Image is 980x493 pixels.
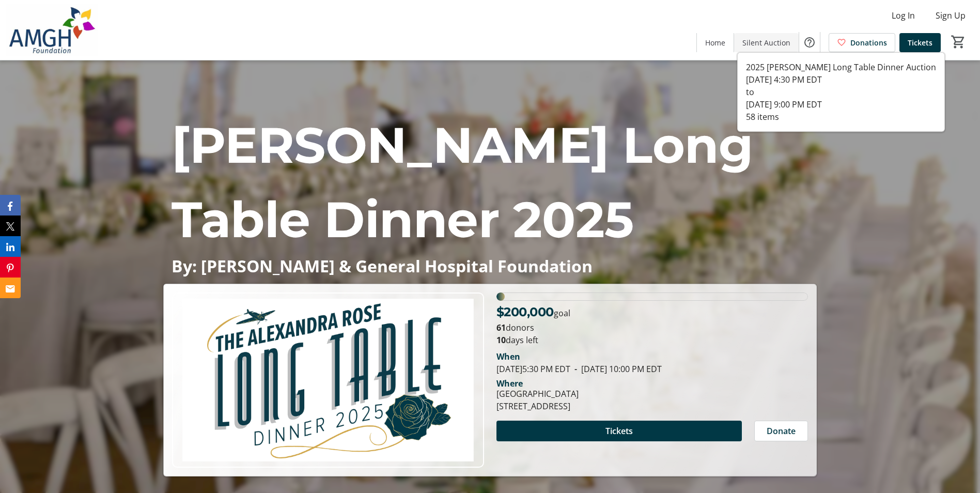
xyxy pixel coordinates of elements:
img: Alexandra Marine & General Hospital Foundation's Logo [6,4,98,56]
span: 10 [496,334,506,346]
div: [DATE] 9:00 PM EDT [746,98,936,111]
span: [DATE] 5:30 PM EDT [496,363,570,375]
button: Cart [949,33,968,51]
div: When [496,350,520,363]
span: Sign Up [936,9,966,22]
p: By: [PERSON_NAME] & General Hospital Foundation [172,257,808,275]
button: Donate [754,421,808,441]
div: 58 items [746,111,936,123]
span: Silent Auction [742,37,790,48]
div: 2.6925% of fundraising goal reached [496,292,808,301]
img: Campaign CTA Media Photo [172,292,484,468]
a: Silent Auction [734,33,799,52]
a: Tickets [899,33,941,52]
button: Sign Up [927,7,974,24]
button: Log In [883,7,923,24]
span: [PERSON_NAME] Long Table Dinner 2025 [172,115,753,250]
b: 61 [496,322,506,333]
span: [DATE] 10:00 PM EDT [570,363,662,375]
div: Where [496,379,523,388]
span: Donations [850,37,887,48]
div: [GEOGRAPHIC_DATA] [496,388,579,400]
span: Tickets [605,425,633,437]
div: [DATE] 4:30 PM EDT [746,73,936,86]
div: 2025 [PERSON_NAME] Long Table Dinner Auction [746,61,936,73]
a: Donations [829,33,895,52]
a: Home [697,33,734,52]
p: days left [496,334,808,346]
span: Log In [892,9,915,22]
span: Home [705,37,725,48]
button: Tickets [496,421,742,441]
button: Help [799,32,820,53]
span: Donate [767,425,796,437]
p: goal [496,303,570,321]
div: to [746,86,936,98]
span: $200,000 [496,304,554,319]
p: donors [496,321,808,334]
span: - [570,363,581,375]
div: [STREET_ADDRESS] [496,400,579,412]
span: Tickets [908,37,932,48]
